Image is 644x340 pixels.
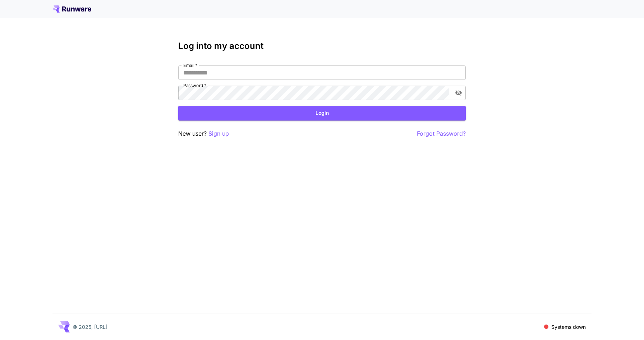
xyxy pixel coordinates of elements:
button: Login [178,106,466,121]
p: © 2025, [URL] [73,323,107,331]
label: Email [183,62,197,68]
button: Forgot Password? [417,129,466,138]
button: Sign up [208,129,229,138]
p: Systems down [551,323,586,331]
label: Password [183,82,206,89]
h3: Log into my account [178,41,466,51]
button: toggle password visibility [452,86,465,99]
p: New user? [178,129,229,138]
